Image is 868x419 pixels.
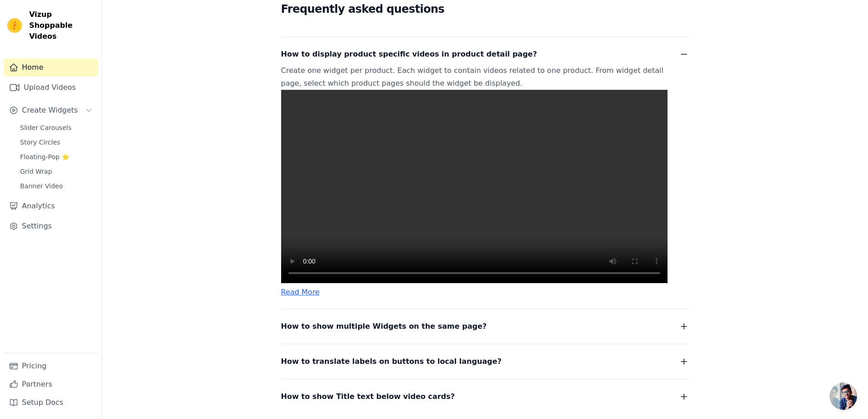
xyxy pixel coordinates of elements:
span: Grid Wrap [20,167,52,176]
span: Story Circles [20,138,60,147]
span: How to display product specific videos in product detail page? [281,48,537,61]
span: How to translate labels on buttons to local language? [281,355,502,368]
a: Setup Docs [4,393,98,412]
span: Banner Video [20,181,63,191]
span: Floating-Pop ⭐ [20,152,69,161]
button: How to show Title text below video cards? [281,390,689,403]
span: Slider Carousels [20,123,72,132]
a: Home [4,58,98,77]
a: Story Circles [15,136,98,149]
span: Vizup Shoppable Videos [29,9,94,42]
a: Upload Videos [4,78,98,97]
p: Create one widget per product. Each widget to contain videos related to one product. From widget ... [281,64,668,283]
button: How to show multiple Widgets on the same page? [281,320,689,333]
button: How to translate labels on buttons to local language? [281,355,689,368]
span: How to show multiple Widgets on the same page? [281,320,487,333]
a: Grid Wrap [15,165,98,178]
a: Banner Video [15,180,98,192]
a: Partners [4,375,98,393]
button: How to display product specific videos in product detail page? [281,48,689,61]
a: Floating-Pop ⭐ [15,150,98,163]
button: Create Widgets [4,101,98,119]
div: Open chat [830,383,857,410]
a: Analytics [4,197,98,215]
span: How to show Title text below video cards? [281,390,455,403]
a: Pricing [4,357,98,375]
a: Slider Carousels [15,121,98,134]
img: Vizup [7,18,22,33]
a: Settings [4,217,98,235]
span: Create Widgets [22,105,78,116]
a: Read More [281,288,320,296]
